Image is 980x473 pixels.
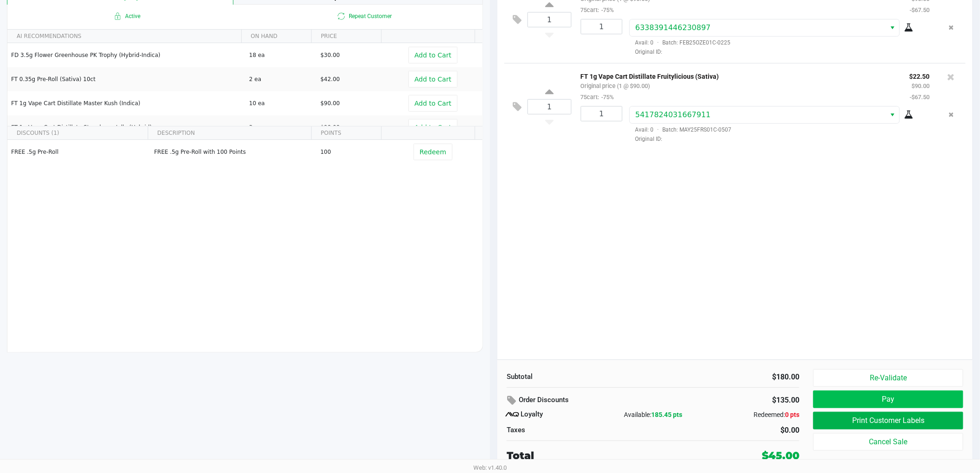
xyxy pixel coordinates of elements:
div: $180.00 [660,372,799,383]
th: AI RECOMMENDATIONS [7,30,241,43]
div: Order Discounts [507,392,697,409]
th: PRICE [311,30,381,43]
span: Repeat Customer [245,11,483,22]
button: Print Customer Labels [813,412,963,429]
small: -$67.50 [910,6,930,13]
td: 2 ea [245,67,316,91]
small: 75cart: [581,94,614,101]
div: $0.00 [660,425,799,436]
span: Original ID: [629,48,930,56]
th: ON HAND [241,30,311,43]
div: Loyalty [507,409,604,420]
small: $90.00 [912,82,930,89]
span: $90.00 [320,100,340,107]
button: Select [886,107,899,123]
td: FD 3.5g Flower Greenhouse PK Trophy (Hybrid-Indica) [7,43,245,67]
div: Total [507,448,693,463]
th: DISCOUNTS (1) [7,126,148,140]
td: 3 ea [245,115,316,139]
button: Select [886,19,899,36]
button: Add to Cart [408,119,458,136]
inline-svg: Active loyalty member [112,11,123,22]
span: $90.00 [320,124,340,131]
button: Remove the package from the orderLine [945,19,958,36]
span: Redeem [420,148,446,156]
span: 6338391446230897 [635,23,711,32]
p: $22.50 [910,70,930,80]
small: 75cart: [581,6,614,13]
div: $135.00 [711,392,800,408]
td: FT 1g Vape Cart Distillate Strawberry Jelly (Hybrid) [7,115,245,139]
button: Add to Cart [408,95,458,112]
span: Web: v1.40.0 [473,464,507,471]
span: -75% [599,94,614,101]
small: Original price (1 @ $90.00) [581,82,650,89]
div: Redeemed: [702,410,800,420]
div: Subtotal [507,372,646,382]
span: Avail: 0 Batch: FEB25OZE01C-0225 [629,39,731,46]
div: $45.00 [762,448,799,463]
button: Redeem [414,144,452,160]
td: 18 ea [245,43,316,67]
button: Remove the package from the orderLine [945,106,958,123]
button: Add to Cart [408,47,458,63]
span: · [654,126,663,133]
span: Add to Cart [415,76,452,83]
span: Original ID: [629,135,930,143]
button: Add to Cart [408,71,458,88]
span: 0 pts [785,411,799,418]
span: $42.00 [320,76,340,82]
button: Cancel Sale [813,433,963,451]
div: Data table [7,30,483,126]
span: -75% [599,6,614,13]
th: DESCRIPTION [148,126,311,140]
span: 5417824031667911 [635,110,711,119]
span: Add to Cart [415,100,452,107]
div: Data table [7,126,483,279]
div: Available: [604,410,702,420]
button: Re-Validate [813,369,963,387]
span: · [654,39,663,46]
span: 185.45 pts [651,411,682,418]
small: -$67.50 [910,94,930,101]
span: $30.00 [320,52,340,58]
inline-svg: Is repeat customer [336,11,347,22]
span: Add to Cart [415,124,452,131]
td: 100 [316,140,388,164]
div: Taxes [507,425,646,435]
td: FREE .5g Pre-Roll [7,140,150,164]
td: 10 ea [245,91,316,115]
span: Add to Cart [415,51,452,59]
th: POINTS [311,126,381,140]
span: Avail: 0 Batch: MAY25FRS01C-0507 [629,126,732,133]
p: FT 1g Vape Cart Distillate Fruitylicious (Sativa) [581,70,896,80]
span: Active [7,11,245,22]
td: FREE .5g Pre-Roll with 100 Points [150,140,316,164]
td: FT 0.35g Pre-Roll (Sativa) 10ct [7,67,245,91]
button: Pay [813,391,963,408]
td: FT 1g Vape Cart Distillate Master Kush (Indica) [7,91,245,115]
